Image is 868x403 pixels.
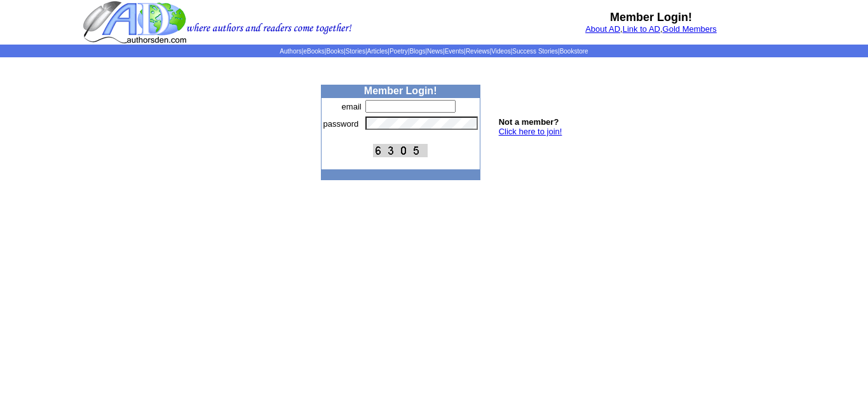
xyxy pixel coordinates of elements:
[427,48,443,55] a: News
[466,48,490,55] a: Reviews
[326,48,344,55] a: Books
[390,48,408,55] a: Poetry
[491,48,510,55] a: Videos
[280,48,588,55] span: | | | | | | | | | | | |
[499,117,559,127] b: Not a member?
[409,48,425,55] a: Blogs
[585,24,620,34] a: About AD
[499,127,562,136] a: Click here to join!
[663,24,717,34] a: Gold Members
[323,119,359,129] font: password
[364,85,437,96] b: Member Login!
[367,48,388,55] a: Articles
[342,102,362,111] font: email
[445,48,465,55] a: Events
[560,48,588,55] a: Bookstore
[346,48,365,55] a: Stories
[585,24,717,34] font: , ,
[623,24,660,34] a: Link to AD
[512,48,558,55] a: Success Stories
[610,11,692,24] b: Member Login!
[373,144,428,157] img: This Is CAPTCHA Image
[280,48,301,55] a: Authors
[303,48,324,55] a: eBooks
